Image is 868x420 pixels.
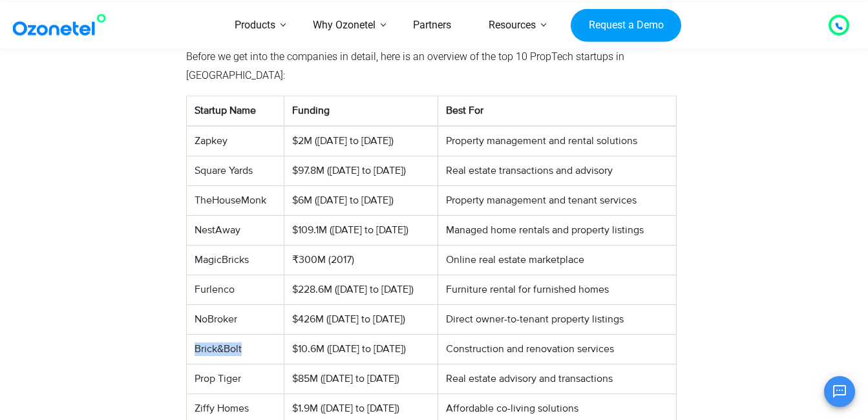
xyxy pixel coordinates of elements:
[186,50,624,81] span: Before we get into the companies in detail, here is an overview of the top 10 PropTech startups i...
[186,275,284,305] td: Furlenco
[438,335,676,364] td: Construction and renovation services
[284,186,438,216] td: $6M ([DATE] to [DATE])
[438,364,676,394] td: Real estate advisory and transactions
[186,156,284,186] td: Square Yards
[284,305,438,335] td: $426M ([DATE] to [DATE])
[284,216,438,246] td: $109.1M ([DATE] to [DATE])
[284,156,438,186] td: $97.8M ([DATE] to [DATE])
[216,3,294,48] a: Products
[438,275,676,305] td: Furniture rental for furnished homes
[186,96,284,127] th: Startup Name
[438,96,676,127] th: Best For
[438,186,676,216] td: Property management and tenant services
[438,305,676,335] td: Direct owner-to-tenant property listings
[186,305,284,335] td: NoBroker
[284,335,438,364] td: $10.6M ([DATE] to [DATE])
[284,364,438,394] td: $85M ([DATE] to [DATE])
[294,3,394,48] a: Why Ozonetel
[470,3,555,48] a: Resources
[186,186,284,216] td: TheHouseMonk
[186,246,284,275] td: MagicBricks
[438,216,676,246] td: Managed home rentals and property listings
[438,156,676,186] td: Real estate transactions and advisory
[824,376,855,407] button: Open chat
[284,246,438,275] td: ₹300M (2017)
[438,246,676,275] td: Online real estate marketplace
[186,216,284,246] td: NestAway
[284,96,438,127] th: Funding
[284,275,438,305] td: $228.6M ([DATE] to [DATE])
[186,364,284,394] td: Prop Tiger
[394,3,470,48] a: Partners
[284,126,438,156] td: $2M ([DATE] to [DATE])
[438,126,676,156] td: Property management and rental solutions
[571,8,681,42] a: Request a Demo
[186,335,284,364] td: Brick&Bolt
[186,126,284,156] td: Zapkey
